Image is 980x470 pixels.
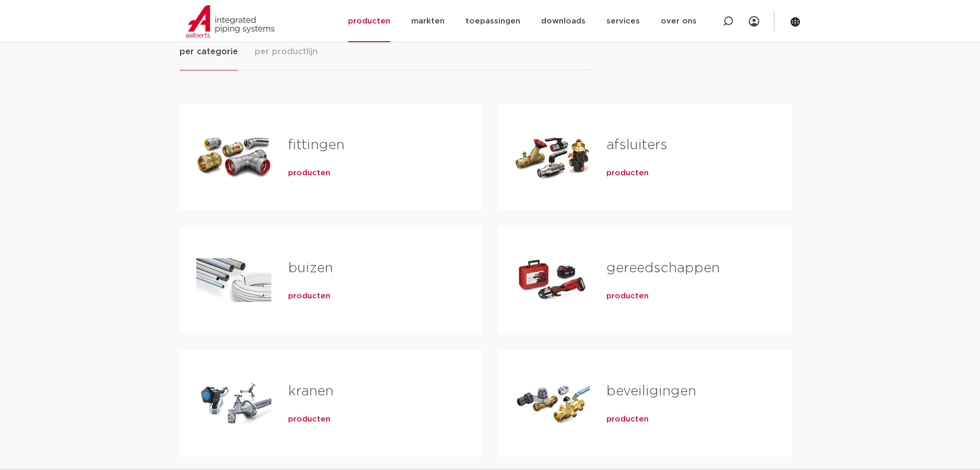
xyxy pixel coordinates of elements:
[288,291,330,302] a: producten
[288,414,330,425] a: producten
[255,45,318,58] span: per productlijn
[606,414,649,425] a: producten
[606,384,696,398] a: beveiligingen
[606,291,649,302] a: producten
[288,384,333,398] a: kranen
[606,168,649,178] a: producten
[288,168,330,178] a: producten
[606,261,720,275] a: gereedschappen
[606,138,667,152] a: afsluiters
[288,138,344,152] a: fittingen
[180,45,238,58] span: per categorie
[288,261,333,275] a: buizen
